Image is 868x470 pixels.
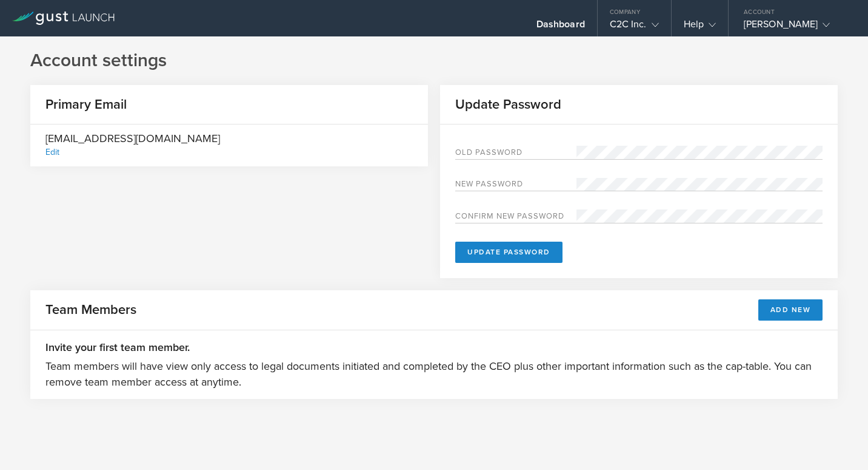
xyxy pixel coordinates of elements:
h2: Team Members [45,301,136,319]
div: Help [684,18,716,36]
div: Edit [45,147,59,157]
h2: Primary Email [30,96,127,114]
h1: Account settings [30,49,838,73]
div: Dashboard [536,18,585,36]
h2: Update Password [440,96,561,114]
h3: Invite your first team member. [45,339,823,355]
div: [EMAIL_ADDRESS][DOMAIN_NAME] [45,131,220,160]
p: Team members will have view only access to legal documents initiated and completed by the CEO plu... [45,358,823,390]
div: [PERSON_NAME] [744,18,847,36]
label: New password [455,180,576,191]
label: Confirm new password [455,213,576,223]
button: Update Password [455,242,563,263]
button: Add New [758,299,823,321]
iframe: Chat Widget [807,412,868,470]
div: C2C Inc. [610,18,659,36]
label: Old Password [455,149,576,159]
